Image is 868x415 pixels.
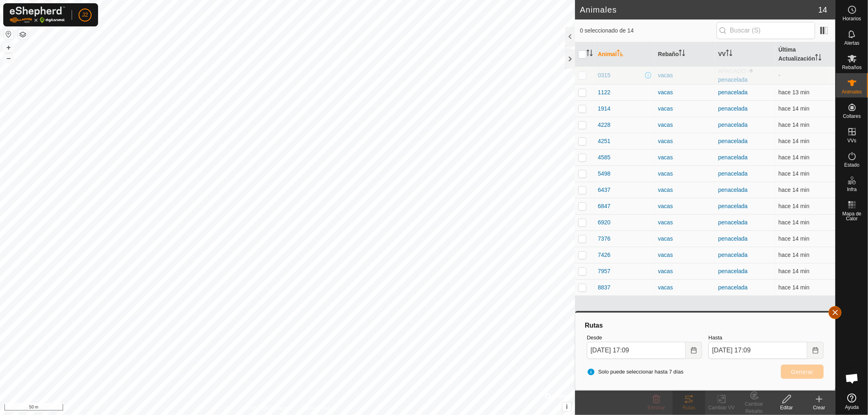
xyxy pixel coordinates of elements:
[598,71,610,80] span: 0315
[778,187,809,193] span: 19 sept 2025, 23:02
[718,68,746,74] span: APAGADO
[658,283,712,292] div: vacas
[598,283,610,292] span: 8837
[580,26,717,35] span: 0 seleccionado de 14
[778,284,809,291] span: 19 sept 2025, 23:02
[718,76,748,83] a: penacelada
[598,121,610,129] span: 4228
[658,169,712,178] div: vacas
[715,42,775,67] th: VV
[718,268,748,274] a: penacelada
[718,122,748,128] a: penacelada
[843,114,861,119] span: Collares
[778,105,809,112] span: 19 sept 2025, 23:02
[836,390,868,413] a: Ayuda
[775,42,835,67] th: Última Actualización
[778,203,809,209] span: 19 sept 2025, 23:02
[658,137,712,146] div: vacas
[778,268,809,274] span: 19 sept 2025, 23:03
[580,5,818,15] h2: Animales
[807,342,824,359] button: Choose Date
[598,137,610,146] span: 4251
[598,235,610,243] span: 7376
[647,405,665,411] span: Eliminar
[658,251,712,259] div: vacas
[770,404,803,411] div: Editar
[717,22,815,39] input: Buscar (S)
[843,16,861,21] span: Horarios
[658,71,712,80] div: vacas
[845,405,859,410] span: Ayuda
[655,42,715,67] th: Rebaño
[586,51,593,57] p-sorticon: Activar para ordenar
[818,4,827,16] span: 14
[598,169,610,178] span: 5498
[718,154,748,161] a: penacelada
[778,219,809,226] span: 19 sept 2025, 23:02
[584,321,827,330] div: Rutas
[718,203,748,209] a: penacelada
[815,55,822,62] p-sorticon: Activar para ordenar
[598,202,610,211] span: 6847
[738,400,770,415] div: Cambiar Rebaño
[708,334,824,342] label: Hasta
[726,51,732,57] p-sorticon: Activar para ordenar
[566,403,568,410] span: i
[658,267,712,276] div: vacas
[778,252,809,258] span: 19 sept 2025, 23:02
[847,138,856,143] span: VVs
[842,89,862,94] span: Animales
[598,218,610,227] span: 6920
[4,29,13,39] button: Restablecer Mapa
[778,89,809,96] span: 19 sept 2025, 23:03
[840,366,864,391] div: Chat abierto
[778,154,809,161] span: 19 sept 2025, 23:03
[562,402,571,411] button: i
[245,404,292,412] a: Política de Privacidad
[10,7,65,23] img: Logo Gallagher
[658,88,712,97] div: vacas
[598,267,610,276] span: 7957
[658,121,712,129] div: vacas
[791,369,813,375] span: Generar
[718,187,748,193] a: penacelada
[4,53,13,63] button: –
[718,284,748,291] a: penacelada
[658,235,712,243] div: vacas
[587,368,684,376] span: Solo puede seleccionar hasta 7 días
[778,138,809,144] span: 19 sept 2025, 23:02
[842,65,861,70] span: Rebaños
[838,211,866,221] span: Mapa de Calor
[598,104,610,113] span: 1914
[82,11,88,19] span: J2
[718,219,748,226] a: penacelada
[718,105,748,112] a: penacelada
[658,202,712,211] div: vacas
[748,67,754,74] img: hasta
[718,252,748,258] a: penacelada
[844,163,859,167] span: Estado
[18,30,28,39] button: Capas del Mapa
[598,186,610,194] span: 6437
[778,170,809,177] span: 19 sept 2025, 23:02
[844,41,859,46] span: Alertas
[598,251,610,259] span: 7426
[718,138,748,144] a: penacelada
[679,51,685,57] p-sorticon: Activar para ordenar
[595,42,655,67] th: Animal
[658,104,712,113] div: vacas
[778,235,809,242] span: 19 sept 2025, 23:03
[686,342,702,359] button: Choose Date
[673,404,705,411] div: Rutas
[598,153,610,162] span: 4585
[718,89,748,96] a: penacelada
[4,43,13,52] button: +
[302,404,330,412] a: Contáctenos
[598,88,610,97] span: 1122
[847,187,857,192] span: Infra
[778,72,781,78] span: -
[718,170,748,177] a: penacelada
[803,404,835,411] div: Crear
[658,218,712,227] div: vacas
[587,334,702,342] label: Desde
